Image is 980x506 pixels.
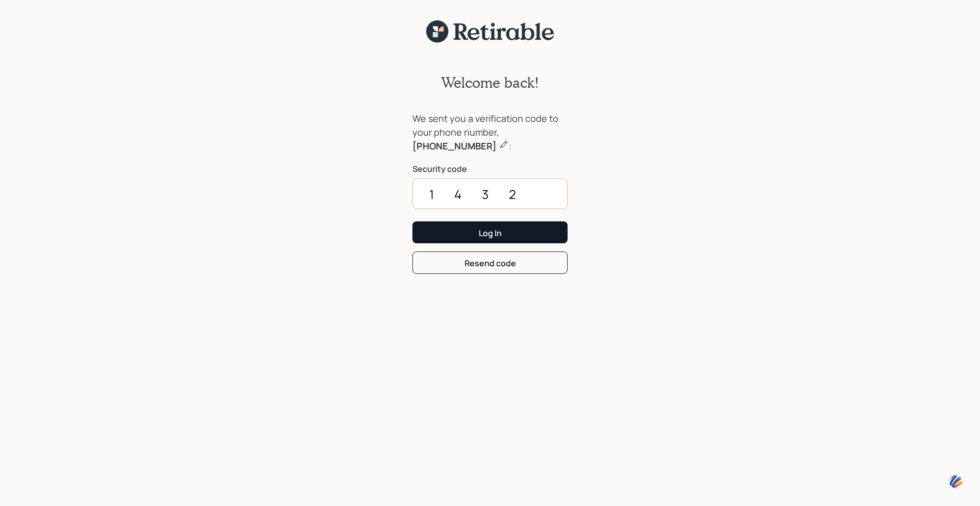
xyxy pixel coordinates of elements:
[412,163,568,174] label: Security code
[412,112,568,153] div: We sent you a verification code to your phone number, :
[479,227,502,239] div: Log In
[412,221,568,243] button: Log In
[441,74,539,91] h2: Welcome back!
[412,251,568,273] button: Resend code
[464,258,516,269] div: Resend code
[412,179,568,209] input: ••••
[947,472,965,491] img: svg+xml;base64,PHN2ZyB3aWR0aD0iNDQiIGhlaWdodD0iNDQiIHZpZXdCb3g9IjAgMCA0NCA0NCIgZmlsbD0ibm9uZSIgeG...
[412,140,497,152] b: [PHONE_NUMBER]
